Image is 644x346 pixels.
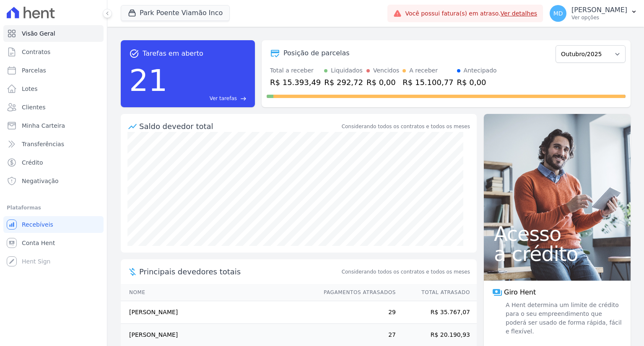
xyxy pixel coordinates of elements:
[7,203,100,213] div: Plataformas
[270,77,321,88] div: R$ 15.393,49
[171,95,247,102] a: Ver tarefas east
[22,158,43,167] span: Crédito
[3,173,104,189] a: Negativação
[210,95,237,102] span: Ver tarefas
[494,244,621,264] span: a crédito
[22,29,55,38] span: Visão Geral
[405,9,537,18] span: Você possui fatura(s) em atraso.
[366,77,399,88] div: R$ 0,00
[240,96,247,102] span: east
[553,10,563,16] span: MD
[22,66,46,75] span: Parcelas
[22,103,45,111] span: Clientes
[3,136,104,152] a: Transferências
[3,99,104,116] a: Clientes
[409,66,438,75] div: A receber
[139,266,340,277] span: Principais devedores totais
[3,235,104,251] a: Conta Hent
[129,59,168,102] div: 21
[3,25,104,42] a: Visão Geral
[324,77,363,88] div: R$ 292,72
[331,66,363,75] div: Liquidados
[121,301,316,324] td: [PERSON_NAME]
[504,301,622,336] span: A Hent determina um limite de crédito para o seu empreendimento que poderá ser usado de forma ráp...
[22,140,64,148] span: Transferências
[457,77,497,88] div: R$ 0,00
[396,284,477,301] th: Total Atrasado
[143,49,203,59] span: Tarefas em aberto
[22,177,59,185] span: Negativação
[342,123,470,130] div: Considerando todos os contratos e todos os meses
[283,48,350,58] div: Posição de parcelas
[342,268,470,276] span: Considerando todos os contratos e todos os meses
[571,6,627,14] p: [PERSON_NAME]
[494,224,621,244] span: Acesso
[3,154,104,171] a: Crédito
[504,287,536,297] span: Giro Hent
[22,85,38,93] span: Lotes
[3,44,104,60] a: Contratos
[22,48,50,56] span: Contratos
[396,301,477,324] td: R$ 35.767,07
[3,216,104,233] a: Recebíveis
[22,239,55,247] span: Conta Hent
[464,66,497,75] div: Antecipado
[501,10,538,17] a: Ver detalhes
[270,66,321,75] div: Total a receber
[316,284,396,301] th: Pagamentos Atrasados
[316,301,396,324] td: 29
[402,77,453,88] div: R$ 15.100,77
[22,220,53,229] span: Recebíveis
[3,62,104,79] a: Parcelas
[121,284,316,301] th: Nome
[139,121,340,132] div: Saldo devedor total
[3,80,104,97] a: Lotes
[543,2,644,25] button: MD [PERSON_NAME] Ver opções
[373,66,399,75] div: Vencidos
[571,14,627,21] p: Ver opções
[22,121,65,130] span: Minha Carteira
[129,49,139,59] span: task_alt
[3,117,104,134] a: Minha Carteira
[121,5,230,21] button: Park Poente Viamão Inco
